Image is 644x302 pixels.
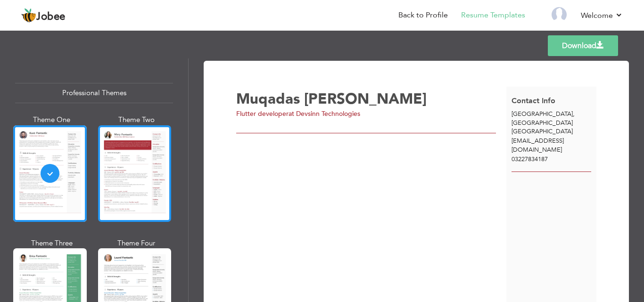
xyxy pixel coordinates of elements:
div: [GEOGRAPHIC_DATA] [506,110,596,136]
a: Back to Profile [398,10,448,21]
a: Resume Templates [461,10,525,21]
div: Theme Two [100,115,173,125]
span: 03227834187 [512,155,548,163]
span: Flutter developer [236,109,289,118]
a: Jobee [21,8,66,23]
span: [PERSON_NAME] [304,89,427,109]
a: Download [548,35,618,56]
span: at Devsinn Technologies [289,109,360,118]
span: Contact Info [512,96,555,106]
div: Theme One [15,115,89,125]
div: Professional Themes [15,83,173,103]
span: [GEOGRAPHIC_DATA] [512,110,573,118]
span: Jobee [36,12,66,22]
div: Theme Three [15,238,89,248]
img: Profile Img [552,7,567,22]
span: , [573,110,575,118]
span: Muqadas [236,89,300,109]
span: [GEOGRAPHIC_DATA] [512,127,573,136]
a: Welcome [581,10,623,21]
div: Theme Four [100,238,173,248]
img: jobee.io [21,8,36,23]
span: [EMAIL_ADDRESS][DOMAIN_NAME] [512,137,564,154]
